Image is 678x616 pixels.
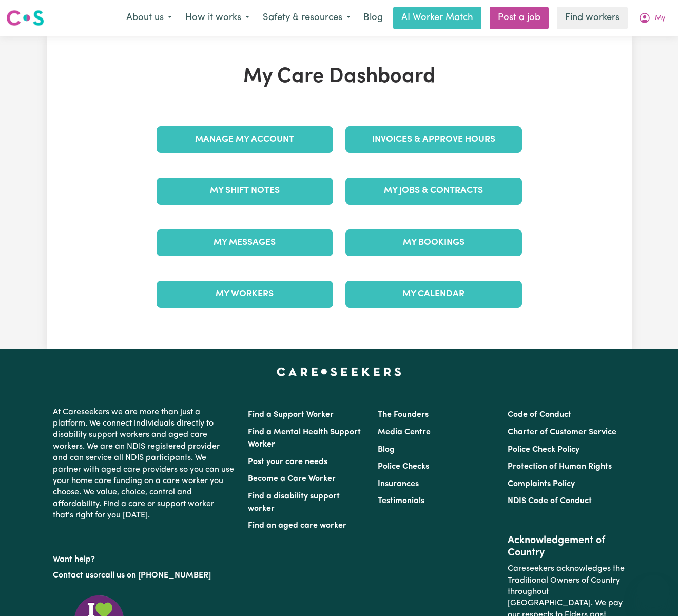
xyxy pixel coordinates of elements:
a: Find a disability support worker [248,492,340,513]
img: Careseekers logo [6,9,44,27]
a: Post your care needs [248,458,327,466]
a: Careseekers home page [277,368,401,376]
a: Protection of Human Rights [508,463,612,471]
a: NDIS Code of Conduct [508,497,592,505]
a: Code of Conduct [508,411,571,419]
button: About us [120,7,179,29]
p: or [53,566,236,585]
p: Want help? [53,550,236,565]
a: Charter of Customer Service [508,428,616,436]
a: My Jobs & Contracts [345,178,522,204]
a: My Bookings [345,229,522,256]
a: Find a Support Worker [248,411,334,419]
a: Blog [378,446,395,454]
a: Post a job [490,7,549,29]
a: Police Checks [378,463,429,471]
iframe: Button to launch messaging window [637,575,670,608]
a: My Workers [157,281,333,307]
h2: Acknowledgement of Country [508,534,625,559]
a: call us on [PHONE_NUMBER] [101,571,211,580]
a: Police Check Policy [508,446,579,454]
a: Become a Care Worker [248,475,336,483]
a: The Founders [378,411,429,419]
a: AI Worker Match [393,7,481,29]
span: My [655,13,665,24]
a: Careseekers logo [6,6,44,30]
a: My Calendar [345,281,522,307]
a: Complaints Policy [508,480,575,488]
a: My Messages [157,229,333,256]
button: Safety & resources [256,7,357,29]
a: Media Centre [378,428,431,436]
a: Invoices & Approve Hours [345,126,522,153]
p: At Careseekers we are more than just a platform. We connect individuals directly to disability su... [53,402,236,526]
a: Contact us [53,571,93,580]
a: Blog [357,7,389,29]
button: How it works [179,7,256,29]
a: My Shift Notes [157,178,333,204]
h1: My Care Dashboard [150,65,528,89]
a: Find workers [557,7,628,29]
a: Find an aged care worker [248,522,346,530]
a: Insurances [378,480,419,488]
a: Testimonials [378,497,424,505]
a: Manage My Account [157,126,333,153]
a: Find a Mental Health Support Worker [248,428,361,449]
button: My Account [632,7,672,29]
